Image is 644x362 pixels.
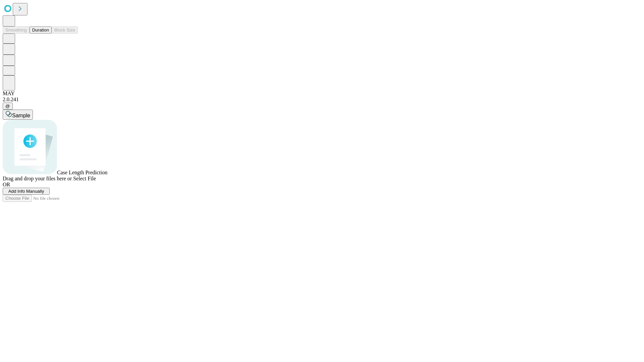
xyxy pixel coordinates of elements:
[5,104,10,109] span: @
[30,26,52,34] button: Duration
[3,103,13,110] button: @
[8,189,44,194] span: Add Info Manually
[73,176,96,181] span: Select File
[3,90,641,97] div: MAY
[57,170,107,175] span: Case Length Prediction
[3,26,30,34] button: Smoothing
[3,182,10,187] span: OR
[3,97,641,103] div: 2.0.241
[12,113,30,118] span: Sample
[3,110,33,120] button: Sample
[3,188,50,195] button: Add Info Manually
[52,26,78,34] button: Block Size
[3,176,72,181] span: Drag and drop your files here or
